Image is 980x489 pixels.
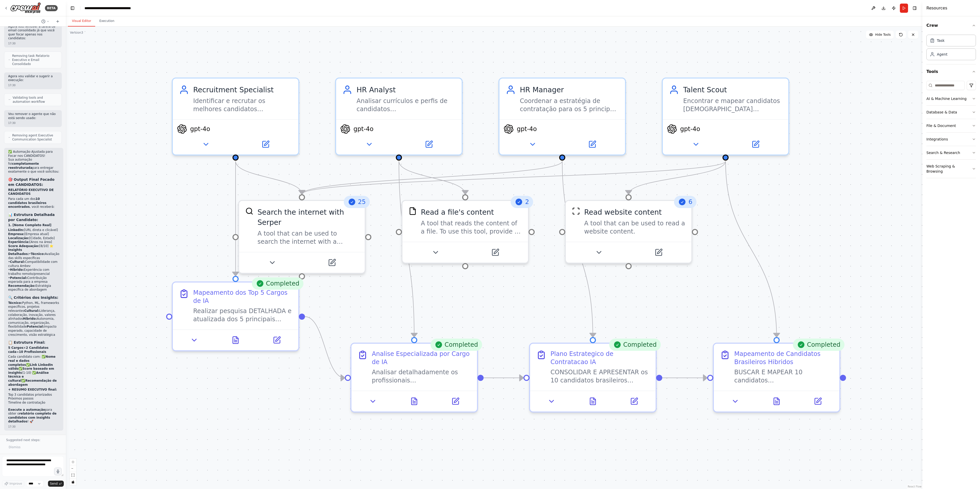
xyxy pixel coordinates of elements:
button: Open in side panel [617,395,652,407]
div: Completed [430,339,482,351]
strong: 🔍 Critérios dos Insights: [8,295,58,300]
button: Start a new chat [54,18,62,24]
strong: 5 Cargos [8,346,23,350]
span: gpt-4o [190,125,210,133]
button: Integrations [926,133,976,146]
div: HR AnalystAnalisar currículos e perfis de candidatos [DEMOGRAPHIC_DATA] para a vaga de {cargo}, a... [335,78,463,156]
img: SerperDevTool [245,207,253,215]
img: ScrapeWebsiteTool [572,207,580,215]
span: gpt-4o [680,125,700,133]
div: BETA [45,5,58,11]
button: Send [48,481,64,487]
div: Talent ScoutEncontrar e mapear candidatos [DEMOGRAPHIC_DATA] específicos para os 5 principais car... [662,78,789,156]
div: 6ScrapeWebsiteToolRead website contentA tool that can be used to read a website content. [565,200,692,264]
strong: relatório completo de candidatos com insights detalhados [8,412,56,423]
g: Edge from 50b7fac6-7580-467e-9de5-bb7dbfb0a489 to f7737b2d-184b-49ae-b4f0-a1db05d050dc [623,161,731,194]
div: 17:30 [8,425,59,429]
strong: Híbrido: [23,317,37,320]
nav: breadcrumb [84,6,142,11]
button: Open in side panel [400,138,458,150]
p: Para cada um dos , você receberá: [8,197,59,209]
button: Database & Data [926,106,976,119]
span: Validating tools and automation workflow [13,96,57,104]
button: Click to speak your automation idea [54,468,62,475]
div: A tool that reads the content of a file. To use this tool, provide a 'file_path' parameter with t... [421,219,522,236]
strong: Híbrido: [10,268,24,272]
span: 2 [525,198,529,206]
strong: 2 Candidatos cada [8,346,48,354]
div: Search the internet with Serper [258,207,359,227]
div: Read website content [584,207,662,217]
div: Crew [926,33,976,64]
button: Open in side panel [237,138,294,150]
strong: Localização: [8,236,29,240]
div: Recruitment SpecialistIdentificar e recrutar os melhores candidatos [DEMOGRAPHIC_DATA] para a vag... [172,78,299,156]
div: 25SerperDevToolSearch the internet with SerperA tool that can be used to search the internet with... [238,200,366,274]
strong: RELATÓRIO EXECUTIVO DE CANDIDATOS [8,188,54,196]
button: fit view [70,472,76,479]
div: Encontrar e mapear candidatos [DEMOGRAPHIC_DATA] específicos para os 5 principais cargos de IA id... [683,97,782,113]
button: View output [214,334,257,346]
strong: Cultural: [10,260,25,264]
strong: Cultural: [24,309,39,313]
button: Open in side panel [563,138,621,150]
div: React Flow controls [70,459,76,485]
button: Switch to previous chat [39,18,52,24]
div: Version 3 [70,31,83,35]
div: CompletedMapeamento dos Top 5 Cargos de IARealizar pesquisa DETALHADA e atualizada dos 5 principa... [172,281,299,351]
strong: Empresa: [8,232,24,236]
strong: Análise técnica e cultural [8,371,49,382]
button: Crew [926,18,976,33]
li: • Avaliação das skills específicas • Compatibilidade com cultura Ambev • Experiência com trabalho... [8,248,59,284]
img: Logo [10,2,41,14]
button: Open in side panel [438,395,473,407]
strong: LinkedIn: [8,228,24,232]
div: CompletedMapeamento de Candidatos Brasileiros HibridosBUSCAR E MAPEAR 10 candidatos [DEMOGRAPHIC_... [713,343,840,413]
strong: 📋 Estrutura Final: [8,340,45,344]
span: Improve [9,482,22,486]
strong: Recomendação: [8,284,35,288]
button: Tools [926,65,976,79]
g: Edge from 8be0cc9a-7cc6-4145-a504-3557c5f3b4cf to dc389944-2781-4ff2-943e-174939ec3a09 [305,312,345,383]
div: 17:30 [8,121,58,125]
button: Open in side panel [800,395,835,407]
li: Top 3 candidatos priorizados [8,393,59,397]
g: Edge from cc5eba61-86fe-4a2c-9415-8c6d11e078c5 to 0df98828-763c-416b-8d43-a7d23cc35111 [662,373,707,383]
strong: Técnico: [31,252,45,256]
button: Execution [95,16,118,27]
g: Edge from 50b7fac6-7580-467e-9de5-bb7dbfb0a489 to da5256fb-8e26-4e2a-9056-9bbae4f51208 [297,161,731,194]
button: Open in side panel [630,246,687,259]
div: Talent Scout [683,85,782,95]
g: Edge from 0a6b3bd0-c698-4009-b419-405ed387e3dc to 8be0cc9a-7cc6-4145-a504-3557c5f3b4cf [230,161,241,276]
strong: Experiência: [8,240,30,244]
strong: Potencial: [27,325,44,328]
div: Task [937,38,945,43]
span: gpt-4o [353,125,374,133]
button: View output [393,395,436,407]
div: Identificar e recrutar os melhores candidatos [DEMOGRAPHIC_DATA] para a vaga de {cargo} na empres... [193,97,292,113]
div: A tool that can be used to search the internet with a search_query. Supports different search typ... [258,229,359,246]
div: Agent [937,52,947,57]
div: Plano Estrategico de Contratacao IA [550,350,650,366]
div: CompletedAnalise Especializada por Cargo de IAAnalisar detalhadamente os profissionais [DEMOGRAPH... [350,343,478,413]
strong: Score Adequação: [8,244,39,248]
button: Hide left sidebar [69,5,76,12]
p: Python, ML, frameworks específicos, projetos relevantes Liderança, colaboração, inovação, valores... [8,301,59,337]
strong: 1. [Nome Completo Real] [8,223,51,227]
strong: + RESUMO EXECUTIVO final: [8,388,57,391]
button: View output [571,395,614,407]
div: 17:30 [8,42,58,45]
button: Web Scraping & Browsing [926,160,976,178]
p: para obter o ! 🚀 [8,408,59,424]
g: Edge from c7615eba-ccdb-4c5b-a285-a1d178f515ba to cf014759-14c2-4491-a354-8bebbc0b38b0 [394,161,470,194]
div: BUSCAR E MAPEAR 10 candidatos [DEMOGRAPHIC_DATA] ESPECÍFICOS por nome para os 5 cargos de IA mais... [734,368,833,384]
p: × = [8,346,59,354]
strong: 10 Profissionais [19,350,46,354]
div: HR Manager [520,85,619,95]
button: toggle interactivity [70,479,76,485]
button: Open in side panel [727,138,784,150]
li: Próximos passos [8,397,59,401]
strong: 📊 Estrutura Detalhada por Candidato: [8,213,55,222]
span: 6 [689,198,692,206]
img: FileReadTool [409,207,417,215]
